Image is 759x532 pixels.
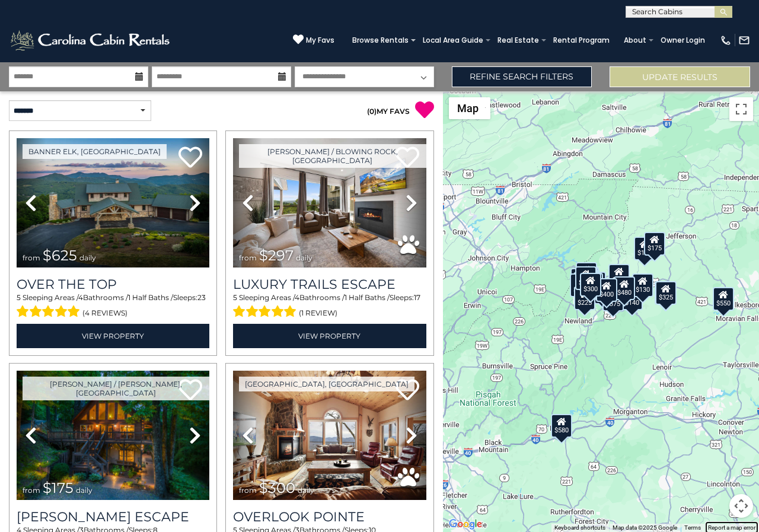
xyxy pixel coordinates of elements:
[708,524,755,531] a: Report a map error
[738,34,750,46] img: mail-regular-white.png
[575,266,597,289] div: $425
[128,293,173,302] span: 1 Half Baths /
[655,32,711,49] a: Owner Login
[306,35,334,46] span: My Favs
[17,371,209,500] img: thumbnail_168627805.jpeg
[613,524,677,531] span: Map data ©2025 Google
[239,144,426,168] a: [PERSON_NAME] / Blowing Rock, [GEOGRAPHIC_DATA]
[446,517,485,532] a: Open this area in Google Maps (opens a new window)
[78,293,83,302] span: 4
[82,305,127,321] span: (4 reviews)
[296,253,312,262] span: daily
[417,32,489,49] a: Local Area Guide
[17,292,209,321] div: Sleeping Areas / Bathrooms / Sleeps:
[233,293,237,302] span: 5
[575,286,596,310] div: $225
[621,286,643,310] div: $140
[396,378,419,403] a: Add to favorites
[632,273,653,297] div: $130
[79,253,96,262] span: daily
[446,517,485,532] img: Google
[367,107,410,116] a: (0)MY FAVS
[43,479,74,496] span: $175
[608,264,630,288] div: $349
[259,247,294,264] span: $297
[293,34,334,46] a: My Favs
[603,287,624,311] div: $375
[346,32,414,49] a: Browse Rentals
[634,237,655,260] div: $175
[233,324,426,348] a: View Property
[17,276,209,292] a: Over The Top
[551,413,573,437] div: $580
[729,494,753,518] button: Map camera controls
[684,524,701,531] a: Terms
[197,293,206,302] span: 23
[239,486,257,495] span: from
[233,138,426,267] img: thumbnail_168695581.jpeg
[17,138,209,267] img: thumbnail_167153549.jpeg
[43,247,77,264] span: $625
[610,66,750,87] button: Update Results
[233,276,426,292] a: Luxury Trails Escape
[369,107,374,116] span: 0
[597,278,618,301] div: $400
[367,107,377,116] span: ( )
[76,486,93,495] span: daily
[414,293,420,302] span: 17
[452,66,592,87] a: Refine Search Filters
[580,273,601,297] div: $300
[618,32,652,49] a: About
[299,305,337,321] span: (1 review)
[17,509,209,525] a: [PERSON_NAME] Escape
[9,28,173,52] img: White-1-2.png
[17,293,21,302] span: 5
[239,377,414,391] a: [GEOGRAPHIC_DATA], [GEOGRAPHIC_DATA]
[178,145,202,171] a: Add to favorites
[576,262,597,285] div: $125
[233,371,426,500] img: thumbnail_163477009.jpeg
[492,32,545,49] a: Real Estate
[23,253,40,262] span: from
[23,377,209,400] a: [PERSON_NAME] / [PERSON_NAME], [GEOGRAPHIC_DATA]
[239,253,257,262] span: from
[720,34,732,46] img: phone-regular-white.png
[713,286,734,310] div: $550
[23,486,40,495] span: from
[233,292,426,321] div: Sleeping Areas / Bathrooms / Sleeps:
[233,509,426,525] a: Overlook Pointe
[298,486,314,495] span: daily
[554,524,605,532] button: Keyboard shortcuts
[23,144,167,159] a: Banner Elk, [GEOGRAPHIC_DATA]
[259,479,295,496] span: $300
[644,231,665,255] div: $175
[449,97,490,119] button: Change map style
[570,273,592,297] div: $230
[729,97,753,121] button: Toggle fullscreen view
[345,293,390,302] span: 1 Half Baths /
[547,32,616,49] a: Rental Program
[17,509,209,525] h3: Todd Escape
[614,276,635,300] div: $480
[655,281,677,305] div: $325
[17,324,209,348] a: View Property
[295,293,299,302] span: 4
[457,102,479,114] span: Map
